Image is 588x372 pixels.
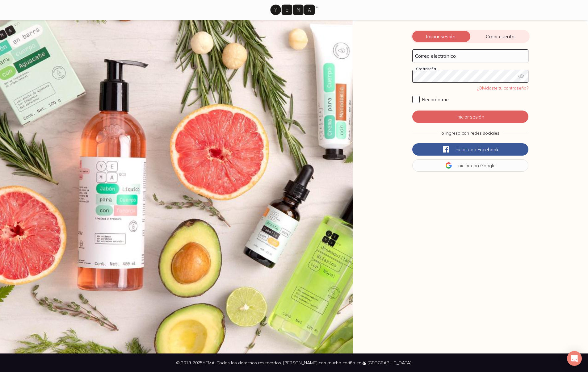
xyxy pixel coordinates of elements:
label: Contraseña [414,66,438,71]
span: Iniciar sesión [411,33,470,40]
span: Iniciar con [455,146,476,153]
span: Crear cuenta [470,33,530,40]
button: Iniciar conGoogle [412,159,528,172]
span: Iniciar con [457,162,479,169]
span: o ingresa con redes sociales [441,130,499,136]
button: Iniciar sesión [412,111,528,123]
button: Iniciar conFacebook [412,143,528,156]
div: Open Intercom Messenger [567,351,582,366]
span: Recordarme [422,96,449,102]
a: ¿Olvidaste tu contraseña? [477,85,528,91]
span: [PERSON_NAME] con mucho cariño en [GEOGRAPHIC_DATA]. [283,360,412,366]
input: Recordarme [412,96,420,103]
